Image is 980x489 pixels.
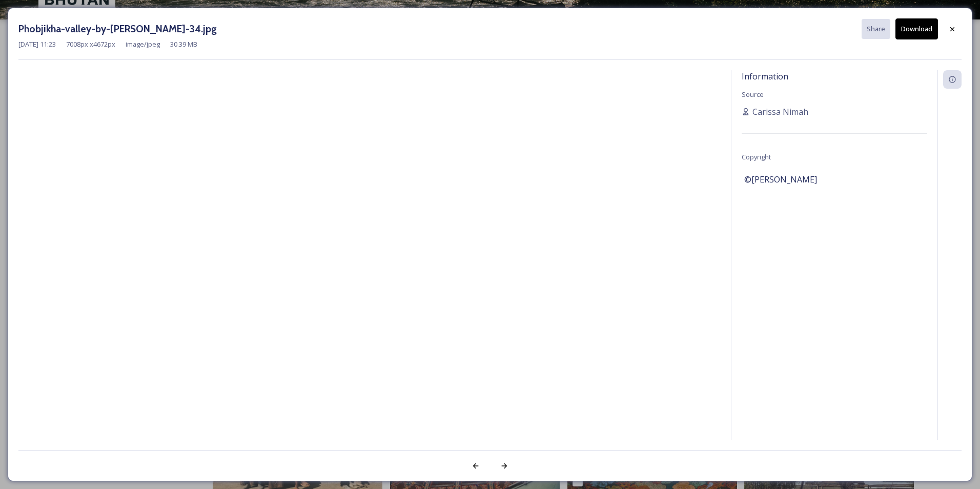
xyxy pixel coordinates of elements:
[895,18,938,39] button: Download
[170,39,197,49] span: 30.39 MB
[126,39,160,49] span: image/jpeg
[744,173,817,186] span: ©[PERSON_NAME]
[742,152,771,161] span: Copyright
[18,22,217,36] h3: Phobjikha-valley-by-[PERSON_NAME]-34.jpg
[742,90,764,99] span: Source
[18,70,721,467] img: Phobjikha-valley-by-Alicia-Warner-34.jpg
[862,19,890,39] button: Share
[742,71,788,82] span: Information
[66,39,115,49] span: 7008 px x 4672 px
[752,106,808,118] span: Carissa Nimah
[18,39,56,49] span: [DATE] 11:23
